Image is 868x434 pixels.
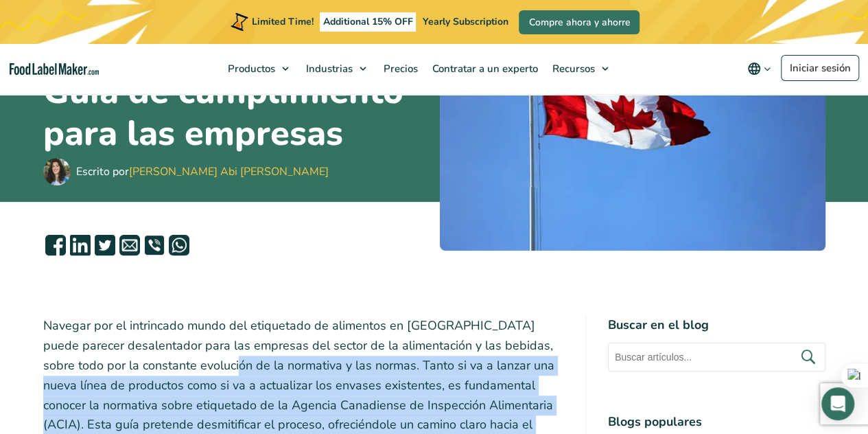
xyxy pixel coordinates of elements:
span: Recursos [548,62,596,76]
span: Industrias [302,62,354,76]
a: Productos [221,44,296,93]
input: Buscar artículos... [608,343,825,372]
a: [PERSON_NAME] Abi [PERSON_NAME] [129,164,329,179]
span: Precios [379,62,419,76]
a: Iniciar sesión [781,55,859,81]
h4: Blogs populares [608,413,825,431]
div: Open Intercom Messenger [821,387,854,420]
a: Precios [377,44,422,93]
img: Maria Abi Hanna - Etiquetadora de alimentos [43,158,71,185]
h4: Buscar en el blog [608,316,825,334]
a: Recursos [546,44,615,93]
span: Productos [224,62,277,76]
a: Contratar a un experto [425,44,542,93]
a: Compre ahora y ahorre [519,10,640,34]
span: Contratar a un experto [428,62,539,76]
span: Yearly Subscription [422,15,508,28]
span: Additional 15% OFF [320,12,417,32]
span: Limited Time! [252,15,314,28]
div: Escrito por [76,163,329,180]
a: Industrias [299,44,373,93]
